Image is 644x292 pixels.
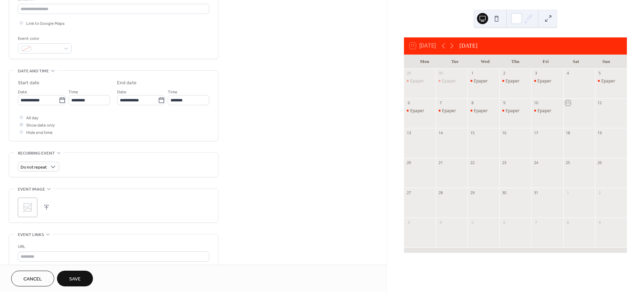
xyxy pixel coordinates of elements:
[69,276,81,283] span: Save
[470,160,475,165] div: 22
[565,190,571,195] div: 1
[565,220,571,225] div: 8
[501,130,507,135] div: 16
[410,55,440,69] div: Mon
[168,88,178,96] span: Time
[438,71,443,76] div: 30
[565,100,571,106] div: 11
[501,190,507,195] div: 30
[18,231,44,238] span: Event links
[26,129,53,136] span: Hide end time
[18,79,39,87] div: Start date
[18,67,49,75] span: Date and time
[499,78,531,84] div: Epaper
[501,220,507,225] div: 6
[410,108,424,114] div: Epaper
[436,108,468,114] div: Epaper
[533,130,538,135] div: 17
[597,100,602,106] div: 12
[117,79,137,87] div: End date
[531,108,563,114] div: Epaper
[530,55,561,69] div: Fri
[597,220,602,225] div: 9
[436,78,468,84] div: Epaper
[591,55,621,69] div: Sun
[565,160,571,165] div: 25
[506,108,520,114] div: Epaper
[470,71,475,76] div: 1
[18,150,55,157] span: Recurring event
[404,108,436,114] div: Epaper
[23,276,42,283] span: Cancel
[470,220,475,225] div: 5
[499,108,531,114] div: Epaper
[597,130,602,135] div: 19
[18,88,27,96] span: Date
[561,55,591,69] div: Sat
[57,271,93,286] button: Save
[500,55,531,69] div: Thu
[501,160,507,165] div: 23
[11,271,54,286] button: Cancel
[442,78,456,84] div: Epaper
[18,243,208,250] div: URL
[438,160,443,165] div: 21
[468,78,499,84] div: Epaper
[410,78,424,84] div: Epaper
[18,35,70,42] div: Event color
[68,88,78,96] span: Time
[565,130,571,135] div: 18
[438,100,443,106] div: 7
[597,160,602,165] div: 26
[26,20,65,27] span: Link to Google Maps
[601,78,615,84] div: Epaper
[501,71,507,76] div: 2
[533,100,538,106] div: 10
[438,220,443,225] div: 4
[597,190,602,195] div: 2
[533,160,538,165] div: 24
[438,190,443,195] div: 28
[406,130,411,135] div: 13
[26,122,55,129] span: Show date only
[440,55,470,69] div: Tue
[470,100,475,106] div: 8
[438,130,443,135] div: 14
[404,78,436,84] div: Epaper
[501,100,507,106] div: 9
[533,220,538,225] div: 7
[26,114,38,122] span: All day
[406,160,411,165] div: 20
[21,163,47,171] span: Do not repeat
[468,108,499,114] div: Epaper
[470,190,475,195] div: 29
[442,108,456,114] div: Epaper
[506,78,520,84] div: Epaper
[460,42,478,50] div: [DATE]
[537,108,551,114] div: Epaper
[18,198,37,217] div: ;
[470,130,475,135] div: 15
[474,108,488,114] div: Epaper
[531,78,563,84] div: Epaper
[117,88,126,96] span: Date
[406,220,411,225] div: 3
[565,71,571,76] div: 4
[537,78,551,84] div: Epaper
[533,190,538,195] div: 31
[533,71,538,76] div: 3
[406,100,411,106] div: 6
[597,71,602,76] div: 5
[18,186,45,193] span: Event image
[406,190,411,195] div: 27
[474,78,488,84] div: Epaper
[470,55,500,69] div: Wed
[406,71,411,76] div: 29
[595,78,627,84] div: Epaper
